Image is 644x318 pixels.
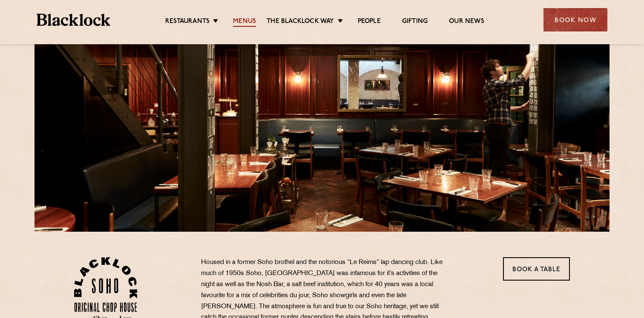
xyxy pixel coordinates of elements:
[37,14,110,26] img: BL_Textured_Logo-footer-cropped.svg
[402,17,428,27] a: Gifting
[543,8,607,31] div: Book Now
[358,17,381,27] a: People
[165,17,210,27] a: Restaurants
[449,17,484,27] a: Our News
[503,257,570,281] a: Book a Table
[267,17,334,27] a: The Blacklock Way
[233,17,256,27] a: Menus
